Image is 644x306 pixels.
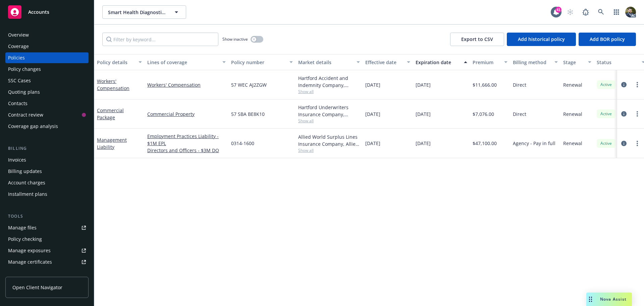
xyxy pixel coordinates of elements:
[5,234,89,245] a: Policy checking
[610,5,623,19] a: Switch app
[298,59,353,66] div: Market details
[5,30,89,40] a: Overview
[363,54,413,70] button: Effective date
[620,81,628,89] a: circleInformation
[5,166,89,177] a: Billing updates
[8,166,42,177] div: Billing updates
[228,54,296,70] button: Policy number
[298,118,360,124] span: Show all
[298,75,360,89] div: Hartford Accident and Indemnity Company, Hartford Insurance Group
[231,140,254,147] span: 0314-1600
[473,59,500,66] div: Premium
[597,59,638,66] div: Status
[8,155,26,165] div: Invoices
[5,245,89,256] a: Manage exposures
[147,133,226,147] a: Employment Practices Liability - $1M EPL
[473,111,494,118] span: $7,076.00
[563,111,582,118] span: Renewal
[563,59,584,66] div: Stage
[599,111,613,117] span: Active
[599,140,613,146] span: Active
[586,293,632,306] button: Nova Assist
[586,293,595,306] div: Drag to move
[8,177,45,188] div: Account charges
[513,59,550,66] div: Billing method
[8,87,40,97] div: Quoting plans
[231,59,285,66] div: Policy number
[5,145,89,152] div: Billing
[298,147,360,153] span: Show all
[5,257,89,267] a: Manage certificates
[625,7,636,17] img: photo
[231,111,265,118] span: 57 SBA BE8K10
[563,140,582,147] span: Renewal
[147,59,218,66] div: Lines of coverage
[97,107,124,121] a: Commercial Package
[5,213,89,220] div: Tools
[94,54,145,70] button: Policy details
[416,59,460,66] div: Expiration date
[231,81,267,88] span: 57 WEC AJ2ZGW
[365,59,403,66] div: Effective date
[8,98,28,109] div: Contacts
[5,155,89,165] a: Invoices
[147,111,226,118] a: Commercial Property
[8,189,47,200] div: Installment plans
[513,81,526,88] span: Direct
[97,59,135,66] div: Policy details
[365,111,380,118] span: [DATE]
[298,89,360,94] span: Show all
[633,110,641,118] a: more
[633,81,641,89] a: more
[8,30,29,40] div: Overview
[590,36,625,42] span: Add BOR policy
[28,9,49,15] span: Accounts
[510,54,560,70] button: Billing method
[8,245,51,256] div: Manage exposures
[12,284,62,291] span: Open Client Navigator
[5,110,89,120] a: Contract review
[461,36,493,42] span: Export to CSV
[8,234,42,245] div: Policy checking
[5,189,89,200] a: Installment plans
[5,52,89,63] a: Policies
[97,78,129,91] a: Workers' Compensation
[97,137,127,150] a: Management Liability
[365,81,380,88] span: [DATE]
[8,268,42,279] div: Manage claims
[102,33,218,46] input: Filter by keyword...
[8,64,41,75] div: Policy changes
[5,87,89,97] a: Quoting plans
[633,139,641,147] a: more
[8,121,58,132] div: Coverage gap analysis
[296,54,363,70] button: Market details
[8,110,43,120] div: Contract review
[470,54,510,70] button: Premium
[102,5,186,19] button: Smart Health Diagnostics Company
[222,36,248,42] span: Show inactive
[298,104,360,118] div: Hartford Underwriters Insurance Company, Hartford Insurance Group
[5,268,89,279] a: Manage claims
[5,3,89,21] a: Accounts
[5,222,89,233] a: Manage files
[5,64,89,75] a: Policy changes
[599,82,613,88] span: Active
[620,139,628,147] a: circleInformation
[5,98,89,109] a: Contacts
[507,33,576,46] button: Add historical policy
[5,41,89,52] a: Coverage
[298,133,360,147] div: Allied World Surplus Lines Insurance Company, Allied World Assurance Company (AWAC), RT Specialty...
[108,9,166,16] span: Smart Health Diagnostics Company
[5,75,89,86] a: SSC Cases
[473,140,497,147] span: $47,100.00
[147,81,226,88] a: Workers' Compensation
[413,54,470,70] button: Expiration date
[513,111,526,118] span: Direct
[560,54,594,70] button: Stage
[555,7,561,13] div: 41
[8,41,29,52] div: Coverage
[5,121,89,132] a: Coverage gap analysis
[563,5,577,19] a: Start snowing
[620,110,628,118] a: circleInformation
[5,177,89,188] a: Account charges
